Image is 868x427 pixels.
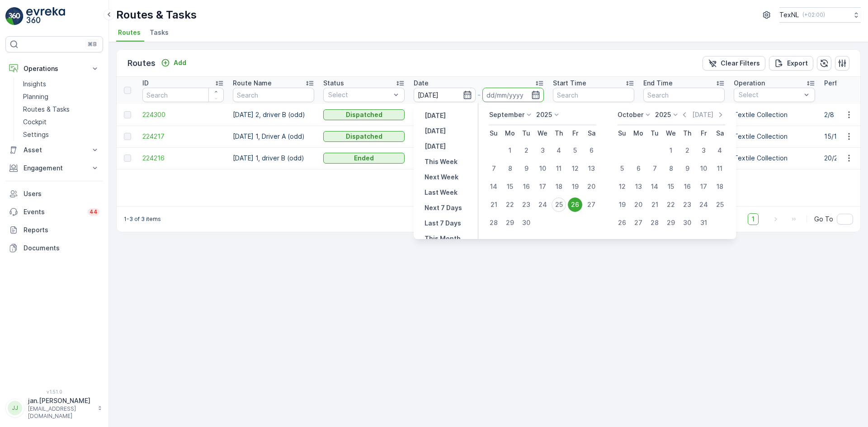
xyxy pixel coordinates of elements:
div: 29 [503,216,517,230]
p: Routes & Tasks [23,105,70,114]
th: Tuesday [518,125,534,141]
div: 24 [696,197,711,212]
th: Thursday [551,125,567,141]
p: [DATE] 2, driver B (odd) [233,110,314,119]
p: Textile Collection [734,110,815,119]
div: 26 [568,197,582,212]
p: 2025 [655,110,671,119]
p: Textile Collection [734,132,815,141]
div: 22 [503,197,517,212]
p: ( +02:00 ) [802,11,825,19]
p: Settings [23,130,49,139]
p: Documents [24,244,99,253]
th: Friday [567,125,583,141]
div: 28 [647,216,662,230]
div: 23 [680,197,694,212]
a: Insights [19,78,103,90]
button: This Week [421,156,461,167]
div: 8 [664,161,678,176]
div: 9 [680,161,694,176]
p: October [618,110,643,119]
th: Wednesday [534,125,551,141]
div: 21 [647,197,662,212]
div: 30 [680,216,694,230]
div: 22 [664,197,678,212]
div: 9 [519,161,533,176]
p: Cockpit [23,117,47,127]
th: Sunday [614,125,630,141]
button: Last Week [421,187,461,198]
p: Select [739,90,801,99]
p: Ended [354,154,374,163]
p: ID [142,79,149,88]
p: Textile Collection [734,154,815,163]
button: Next Week [421,172,462,183]
p: ⌘B [88,41,97,48]
button: Last 7 Days [421,218,465,229]
div: 4 [552,143,566,158]
a: 224300 [142,110,224,119]
div: 13 [584,161,599,176]
a: Settings [19,128,103,141]
div: 20 [584,179,599,194]
th: Monday [502,125,518,141]
p: Export [787,59,808,68]
th: Tuesday [646,125,663,141]
div: Toggle Row Selected [124,133,131,140]
button: Today [421,126,449,136]
p: Operation [734,79,765,88]
p: End Time [643,79,673,88]
div: 30 [519,216,533,230]
th: Sunday [486,125,502,141]
button: Operations [5,60,103,78]
div: 14 [647,179,662,194]
p: Performance [824,79,864,88]
p: [DATE] [692,110,713,119]
div: 25 [552,197,566,212]
input: Search [142,88,224,102]
button: Clear Filters [703,56,765,70]
p: Last 7 Days [425,219,461,228]
p: Add [174,58,186,67]
div: 29 [664,216,678,230]
div: 2 [519,143,533,158]
p: [DATE] [425,111,446,120]
div: 13 [631,179,646,194]
div: 20 [631,197,646,212]
img: logo [5,7,24,25]
div: 1 [664,143,678,158]
div: 21 [486,197,501,212]
div: 27 [631,216,646,230]
td: [DATE] [409,126,548,147]
p: - [477,89,481,100]
p: Planning [23,92,48,101]
td: [DATE] [409,104,548,126]
div: 15 [664,179,678,194]
button: Tomorrow [421,141,449,152]
p: 2025 [536,110,552,119]
input: dd/mm/yyyy [482,88,544,102]
div: 15 [503,179,517,194]
span: Tasks [150,28,169,37]
div: 3 [696,143,711,158]
a: 224216 [142,154,224,163]
th: Friday [695,125,712,141]
div: 6 [584,143,599,158]
div: Toggle Row Selected [124,155,131,162]
p: Start Time [553,79,586,88]
div: 18 [712,179,727,194]
span: 1 [748,213,759,225]
div: 12 [568,161,582,176]
button: Engagement [5,159,103,177]
p: Insights [23,80,46,89]
p: Dispatched [346,110,382,119]
div: 8 [503,161,517,176]
p: 1-3 of 3 items [124,216,161,223]
a: Documents [5,239,103,257]
span: Go To [814,215,833,224]
td: [DATE] [409,147,548,169]
div: Toggle Row Selected [124,111,131,118]
p: [DATE] [425,142,446,151]
div: 7 [647,161,662,176]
